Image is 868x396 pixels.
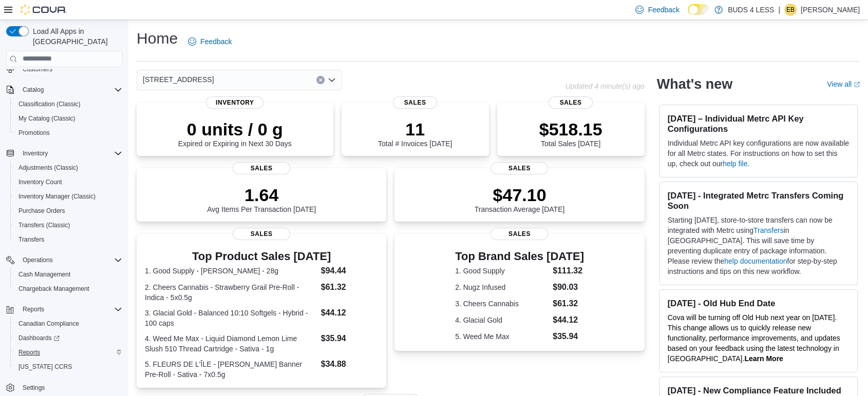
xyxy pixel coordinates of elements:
a: Learn More [744,354,783,363]
dt: 1. Good Supply [455,266,549,276]
a: Chargeback Management [14,283,93,295]
button: Cash Management [10,267,126,282]
span: Customers [23,65,52,73]
span: Sales [393,96,437,109]
div: Expired or Expiring in Next 30 Days [178,119,292,148]
dt: 4. Weed Me Max - Liquid Diamond Lemon Lime Slush 510 Thread Cartridge - Sativa - 1g [145,333,317,354]
dt: 4. Glacial Gold [455,315,549,325]
h2: What's new [657,76,732,92]
h3: [DATE] – Individual Metrc API Key Configurations [668,113,849,134]
dt: 1. Good Supply - [PERSON_NAME] - 28g [145,266,317,276]
span: Sales [549,96,593,109]
a: Settings [18,382,49,394]
p: BUDS 4 LESS [728,4,774,16]
button: Classification (Classic) [10,97,126,111]
span: Adjustments (Classic) [14,162,122,174]
button: Inventory [18,147,52,160]
dd: $90.03 [553,281,584,293]
span: [US_STATE] CCRS [18,363,72,371]
a: My Catalog (Classic) [14,112,80,125]
a: Reports [14,346,44,359]
span: Settings [23,384,45,392]
dd: $35.94 [321,332,379,345]
button: Inventory [2,146,126,161]
dd: $61.32 [321,281,379,293]
button: Canadian Compliance [10,316,126,331]
button: Catalog [18,84,48,96]
span: Inventory Manager (Classic) [18,192,96,201]
button: Operations [2,253,126,267]
dt: 2. Cheers Cannabis - Strawberry Grail Pre-Roll - Indica - 5x0.5g [145,282,317,303]
button: Inventory Manager (Classic) [10,189,126,204]
span: Transfers [14,233,122,246]
a: Transfers [14,233,48,246]
a: Inventory Manager (Classic) [14,190,100,203]
span: Reports [23,305,44,313]
span: Sales [233,228,290,240]
div: Total Sales [DATE] [539,119,602,148]
h3: [DATE] - Old Hub End Date [668,298,849,308]
span: Cova will be turning off Old Hub next year on [DATE]. This change allows us to quickly release ne... [668,313,840,363]
span: Inventory [23,149,48,157]
div: Total # Invoices [DATE] [378,119,452,148]
dt: 2. Nugz Infused [455,282,549,292]
button: Settings [2,380,126,395]
span: Promotions [14,127,122,139]
span: Reports [18,303,122,315]
dd: $111.32 [553,265,584,277]
a: Transfers (Classic) [14,219,74,231]
dd: $34.88 [321,358,379,370]
h1: Home [137,28,178,49]
button: Reports [2,302,126,316]
button: [US_STATE] CCRS [10,360,126,374]
span: Sales [490,162,548,174]
button: Transfers (Classic) [10,218,126,232]
span: Feedback [200,36,232,47]
a: Promotions [14,127,54,139]
button: Reports [18,303,48,315]
div: Elisabeth Brown [784,4,797,16]
p: Individual Metrc API key configurations are now available for all Metrc states. For instructions ... [668,138,849,169]
input: Dark Mode [688,4,709,15]
span: Operations [18,254,122,266]
a: View allExternal link [827,80,860,88]
span: Purchase Orders [18,207,65,215]
p: 0 units / 0 g [178,119,292,140]
p: $47.10 [475,185,565,205]
h3: [DATE] - Integrated Metrc Transfers Coming Soon [668,190,849,211]
dd: $44.12 [321,307,379,319]
span: Inventory Count [14,176,122,188]
dd: $44.12 [553,314,584,326]
a: Classification (Classic) [14,98,85,110]
button: My Catalog (Classic) [10,111,126,126]
span: Classification (Classic) [18,100,81,108]
a: help file [723,160,747,168]
span: Customers [18,63,122,75]
a: Transfers [753,226,784,234]
p: [PERSON_NAME] [801,4,860,16]
div: Avg Items Per Transaction [DATE] [207,185,316,213]
button: Promotions [10,126,126,140]
span: Inventory [18,147,122,160]
span: Feedback [648,5,679,15]
button: Chargeback Management [10,282,126,296]
span: Transfers [18,235,44,244]
button: Clear input [316,76,325,84]
button: Inventory Count [10,175,126,189]
a: Cash Management [14,268,74,281]
span: Inventory Count [18,178,62,186]
span: Load All Apps in [GEOGRAPHIC_DATA] [29,26,122,47]
span: Adjustments (Classic) [18,164,78,172]
span: Sales [233,162,290,174]
dt: 5. Weed Me Max [455,331,549,342]
span: Classification (Classic) [14,98,122,110]
span: Dashboards [18,334,60,342]
a: [US_STATE] CCRS [14,361,76,373]
span: My Catalog (Classic) [18,114,76,123]
svg: External link [854,82,860,88]
button: Operations [18,254,57,266]
dd: $35.94 [553,330,584,343]
span: Dashboards [14,332,122,344]
dd: $94.44 [321,265,379,277]
a: Purchase Orders [14,205,69,217]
